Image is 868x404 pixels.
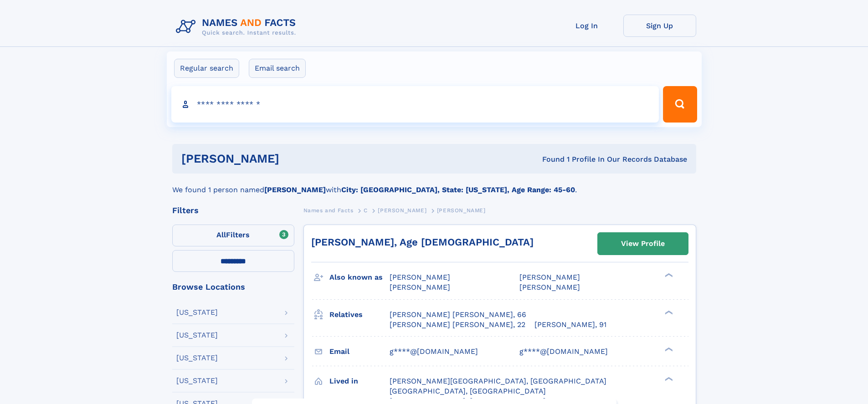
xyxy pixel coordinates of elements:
a: C [364,205,368,216]
span: C [364,207,368,214]
span: [PERSON_NAME] [437,207,486,214]
img: Logo Names and Facts [172,15,303,39]
div: ❯ [663,376,673,382]
div: [US_STATE] [176,332,218,339]
span: All [216,230,226,239]
a: [PERSON_NAME], Age [DEMOGRAPHIC_DATA] [311,236,534,248]
h3: Lived in [329,373,390,389]
a: Sign Up [623,15,696,37]
a: Names and Facts [303,205,354,216]
div: [US_STATE] [176,309,218,316]
h3: Relatives [329,307,390,322]
div: Filters [172,206,294,215]
a: [PERSON_NAME] [PERSON_NAME], 22 [390,320,525,330]
div: [US_STATE] [176,377,218,384]
h3: Email [329,344,390,359]
span: [PERSON_NAME] [378,207,426,214]
a: [PERSON_NAME] [PERSON_NAME], 66 [390,310,526,320]
b: City: [GEOGRAPHIC_DATA], State: [US_STATE], Age Range: 45-60 [341,185,575,194]
b: [PERSON_NAME] [264,185,326,194]
a: [PERSON_NAME] [378,205,426,216]
span: [PERSON_NAME] [519,273,580,281]
label: Regular search [174,59,239,78]
label: Filters [172,225,294,246]
div: Found 1 Profile In Our Records Database [411,154,687,164]
div: We found 1 person named with . [172,174,696,195]
div: ❯ [663,346,673,352]
button: Search Button [663,86,697,123]
span: [GEOGRAPHIC_DATA], [GEOGRAPHIC_DATA] [390,387,546,395]
span: [PERSON_NAME] [390,273,450,281]
a: View Profile [598,233,688,255]
div: ❯ [663,272,673,278]
input: search input [171,86,659,123]
span: [PERSON_NAME][GEOGRAPHIC_DATA], [GEOGRAPHIC_DATA] [390,377,606,385]
div: ❯ [663,309,673,315]
h3: Also known as [329,270,390,285]
div: View Profile [621,233,665,254]
a: [PERSON_NAME], 91 [534,320,606,330]
span: [PERSON_NAME] [390,283,450,291]
div: [US_STATE] [176,354,218,362]
h1: [PERSON_NAME] [181,153,411,164]
label: Email search [249,59,306,78]
span: [PERSON_NAME] [519,283,580,291]
a: Log In [550,15,623,37]
div: Browse Locations [172,283,294,291]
